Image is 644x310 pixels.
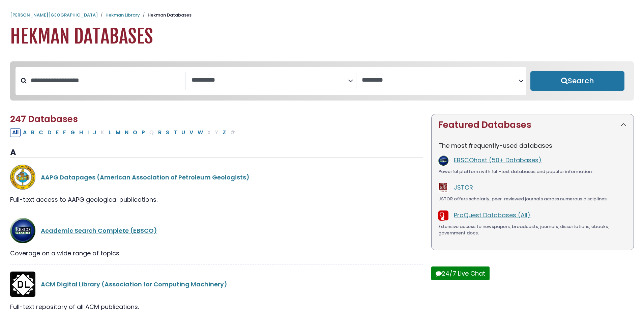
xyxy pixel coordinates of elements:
button: Filter Results N [123,128,130,137]
button: Filter Results V [187,128,195,137]
a: JSTOR [454,183,473,192]
span: 247 Databases [10,113,78,125]
button: Filter Results M [114,128,122,137]
a: EBSCOhost (50+ Databases) [454,156,541,164]
button: Filter Results A [21,128,29,137]
div: Full-text access to AAPG geological publications. [10,195,423,204]
button: Filter Results T [172,128,179,137]
button: Filter Results L [107,128,113,137]
p: The most frequently-used databases [438,141,627,150]
button: Filter Results Z [221,128,228,137]
button: Filter Results R [156,128,164,137]
button: Filter Results W [196,128,205,137]
button: Featured Databases [432,114,634,136]
button: Filter Results J [91,128,98,137]
nav: breadcrumb [10,12,634,19]
textarea: Search [192,77,348,84]
h3: A [10,148,423,158]
nav: Search filters [10,61,634,101]
button: Filter Results O [131,128,139,137]
button: All [10,128,21,137]
div: Coverage on a wide range of topics. [10,249,423,258]
button: 24/7 Live Chat [431,266,490,280]
button: Filter Results B [29,128,36,137]
button: Filter Results P [140,128,147,137]
button: Filter Results G [68,128,77,137]
a: AAPG Datapages (American Association of Petroleum Geologists) [41,173,250,181]
div: JSTOR offers scholarly, peer-reviewed journals across numerous disciplines. [438,196,627,202]
button: Submit for Search Results [530,71,624,91]
button: Filter Results I [85,128,91,137]
a: ACM Digital Library (Association for Computing Machinery) [41,280,227,288]
li: Hekman Databases [140,12,192,19]
a: Hekman Library [106,12,140,18]
button: Filter Results S [164,128,171,137]
textarea: Search [362,77,519,84]
a: ProQuest Databases (All) [454,211,530,219]
button: Filter Results C [37,128,45,137]
h1: Hekman Databases [10,25,634,48]
button: Filter Results D [46,128,54,137]
div: Extensive access to newspapers, broadcasts, journals, dissertations, ebooks, government docs. [438,223,627,236]
button: Filter Results E [54,128,61,137]
button: Filter Results H [77,128,85,137]
div: Alpha-list to filter by first letter of database name [10,128,238,136]
button: Filter Results U [179,128,187,137]
a: [PERSON_NAME][GEOGRAPHIC_DATA] [10,12,98,18]
input: Search database by title or keyword [27,75,185,86]
button: Filter Results F [61,128,68,137]
div: Powerful platform with full-text databases and popular information. [438,168,627,175]
a: Academic Search Complete (EBSCO) [41,226,157,235]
